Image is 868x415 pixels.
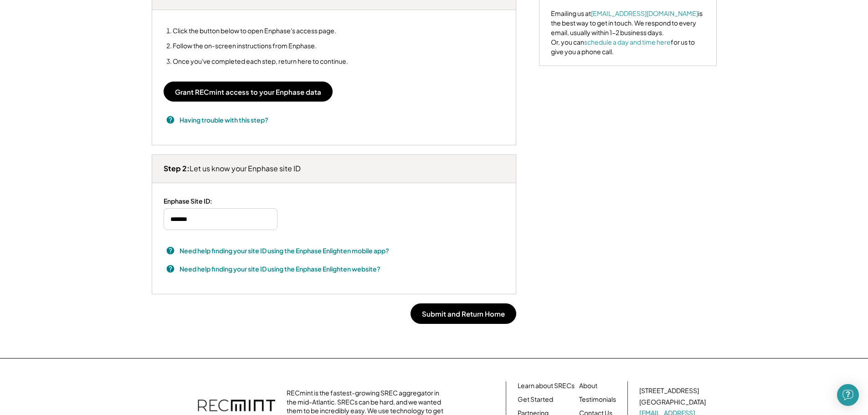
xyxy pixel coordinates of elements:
a: Get Started [518,395,553,404]
div: [GEOGRAPHIC_DATA] [639,398,706,407]
div: Need help finding your site ID using the Enphase Enlighten mobile app? [180,246,389,256]
a: Testimonials [579,395,616,404]
div: Need help finding your site ID using the Enphase Enlighten website? [180,264,380,274]
div: Emailing us at is the best way to get in touch. We respond to every email, usually within 1-2 bus... [551,9,705,56]
div: Enphase Site ID: [164,197,212,205]
h3: Let us know your Enphase site ID [164,164,301,174]
li: Follow the on-screen instructions from Enphase. [173,42,348,50]
button: Submit and Return Home [411,303,516,324]
li: Click the button below to open Enphase's access page. [173,27,348,35]
li: Once you've completed each step, return here to continue. [173,57,348,65]
h3: Having trouble with this step? [180,115,268,125]
a: [EMAIL_ADDRESS][DOMAIN_NAME] [591,9,698,17]
a: Learn about SRECs [518,381,575,390]
a: schedule a day and time here [584,38,671,46]
div: [STREET_ADDRESS] [639,386,699,395]
a: About [579,381,597,390]
div: Open Intercom Messenger [837,384,859,406]
button: Grant RECmint access to your Enphase data [164,82,333,102]
strong: Step 2: [164,164,190,173]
